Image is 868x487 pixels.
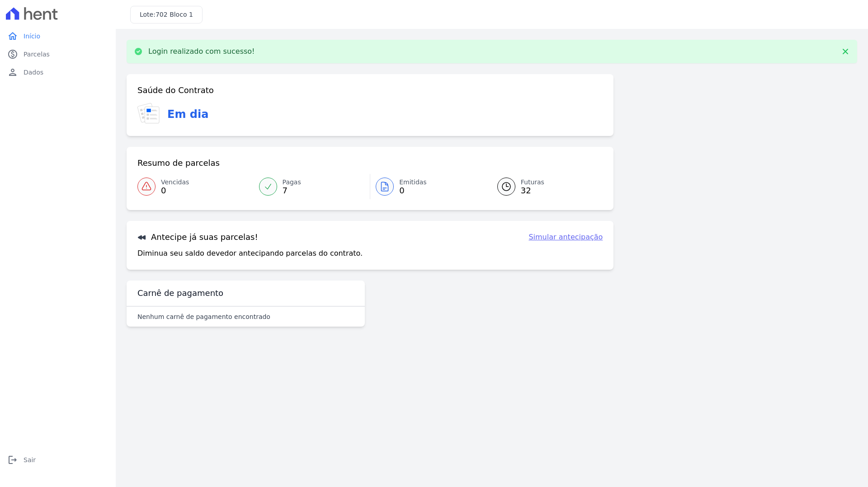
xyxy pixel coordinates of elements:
a: Emitidas 0 [370,174,486,199]
span: 7 [283,187,301,194]
span: Dados [24,68,43,77]
span: Futuras [521,178,544,187]
a: Pagas 7 [254,174,370,199]
span: 0 [161,187,189,194]
span: 32 [521,187,544,194]
p: Nenhum carnê de pagamento encontrado [137,312,270,321]
span: Início [24,32,40,41]
p: Login realizado com sucesso! [148,47,255,56]
p: Diminua seu saldo devedor antecipando parcelas do contrato. [137,248,363,259]
a: homeInício [4,27,112,45]
a: Vencidas 0 [137,174,254,199]
span: 702 Bloco 1 [156,11,193,18]
span: Emitidas [399,178,427,187]
h3: Antecipe já suas parcelas! [137,232,258,243]
i: paid [7,49,18,60]
span: Parcelas [24,50,50,59]
span: 0 [399,187,427,194]
span: Vencidas [161,178,189,187]
a: Simular antecipação [528,232,603,243]
h3: Resumo de parcelas [137,158,220,169]
h3: Carnê de pagamento [137,288,223,299]
span: Pagas [283,178,301,187]
a: personDados [4,63,112,81]
h3: Saúde do Contrato [137,85,214,96]
i: home [7,31,18,42]
a: paidParcelas [4,45,112,63]
i: logout [7,454,18,465]
a: Futuras 32 [486,174,603,199]
a: logoutSair [4,451,112,469]
h3: Em dia [167,106,208,122]
h3: Lote: [140,10,193,19]
span: Sair [24,455,36,464]
i: person [7,67,18,78]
